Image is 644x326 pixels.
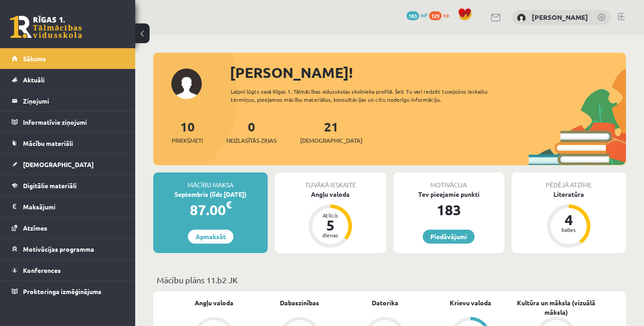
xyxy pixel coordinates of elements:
[517,14,526,23] img: Sandra Letinska
[231,87,514,104] div: Laipni lūgts savā Rīgas 1. Tālmācības vidusskolas skolnieka profilā. Šeit Tu vari redzēt tuvojošo...
[172,136,203,145] span: Priekšmeti
[275,190,386,249] a: Angļu valoda Atlicis 5 dienas
[23,54,46,63] span: Sākums
[420,11,428,18] span: mP
[12,133,124,154] a: Mācību materiāli
[23,91,124,111] legend: Ziņojumi
[153,190,268,199] div: Septembris (līdz [DATE])
[513,298,599,317] a: Kultūra un māksla (vizuālā māksla)
[12,260,124,281] a: Konferences
[10,16,82,38] a: Rīgas 1. Tālmācības vidusskola
[406,11,419,20] span: 183
[23,266,61,274] span: Konferences
[555,227,582,232] div: balles
[300,118,362,145] a: 21[DEMOGRAPHIC_DATA]
[12,196,124,217] a: Maksājumi
[280,298,319,308] a: Dabaszinības
[12,69,124,90] a: Aktuāli
[12,175,124,196] a: Digitālie materiāli
[406,11,428,18] a: 183 mP
[512,190,626,249] a: Literatūra 4 balles
[12,154,124,175] a: [DEMOGRAPHIC_DATA]
[23,112,124,132] legend: Informatīvie ziņojumi
[23,287,101,295] span: Proktoringa izmēģinājums
[23,139,73,147] span: Mācību materiāli
[512,190,626,199] div: Literatūra
[423,230,475,244] a: Piedāvājumi
[12,112,124,132] a: Informatīvie ziņojumi
[23,181,77,190] span: Digitālie materiāli
[393,172,504,190] div: Motivācija
[443,11,449,18] span: xp
[195,298,233,308] a: Angļu valoda
[226,198,232,211] span: €
[23,76,45,84] span: Aktuāli
[532,13,588,22] a: [PERSON_NAME]
[12,48,124,69] a: Sākums
[372,298,398,308] a: Datorika
[12,239,124,259] a: Motivācijas programma
[23,196,124,217] legend: Maksājumi
[230,62,626,83] div: [PERSON_NAME]!
[226,136,277,145] span: Neizlasītās ziņas
[153,172,268,190] div: Mācību maksa
[188,230,233,244] a: Apmaksāt
[153,199,268,221] div: 87.00
[512,172,626,190] div: Pēdējā atzīme
[429,11,442,20] span: 129
[23,224,47,232] span: Atzīmes
[12,91,124,111] a: Ziņojumi
[429,11,453,18] a: 129 xp
[317,213,344,218] div: Atlicis
[157,274,622,286] p: Mācību plāns 11.b2 JK
[450,298,491,308] a: Krievu valoda
[275,190,386,199] div: Angļu valoda
[172,118,203,145] a: 10Priekšmeti
[23,160,94,168] span: [DEMOGRAPHIC_DATA]
[226,118,277,145] a: 0Neizlasītās ziņas
[12,281,124,302] a: Proktoringa izmēģinājums
[23,245,94,253] span: Motivācijas programma
[393,199,504,221] div: 183
[300,136,362,145] span: [DEMOGRAPHIC_DATA]
[393,190,504,199] div: Tev pieejamie punkti
[555,213,582,227] div: 4
[12,217,124,238] a: Atzīmes
[317,232,344,238] div: dienas
[317,218,344,232] div: 5
[275,172,386,190] div: Tuvākā ieskaite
